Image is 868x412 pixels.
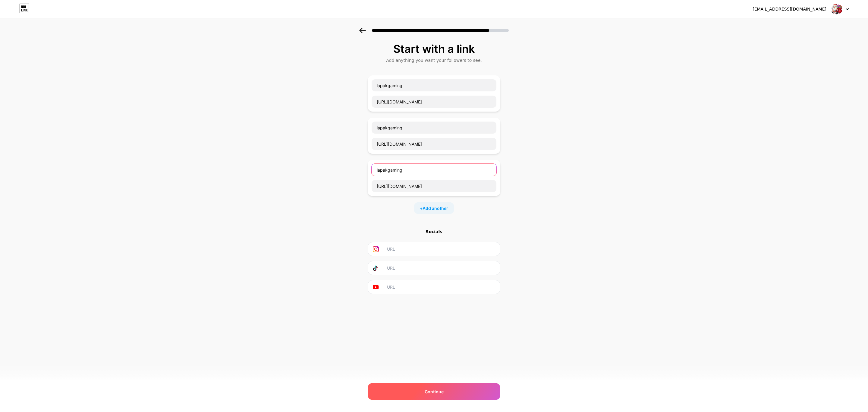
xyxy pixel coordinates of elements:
input: URL [372,138,496,150]
div: + [414,202,454,214]
div: Add anything you want your followers to see. [371,57,497,63]
input: Link name [372,164,496,176]
input: URL [387,280,496,294]
input: Link name [372,79,496,91]
input: URL [387,261,496,275]
div: Start with a link [371,43,497,55]
input: URL [387,242,496,256]
img: OP sukmar [831,3,842,15]
input: Link name [372,122,496,134]
div: Socials [368,229,500,235]
input: URL [372,180,496,192]
div: [EMAIL_ADDRESS][DOMAIN_NAME] [753,6,826,12]
span: Continue [425,388,444,395]
input: URL [372,96,496,108]
span: Add another [423,205,448,211]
